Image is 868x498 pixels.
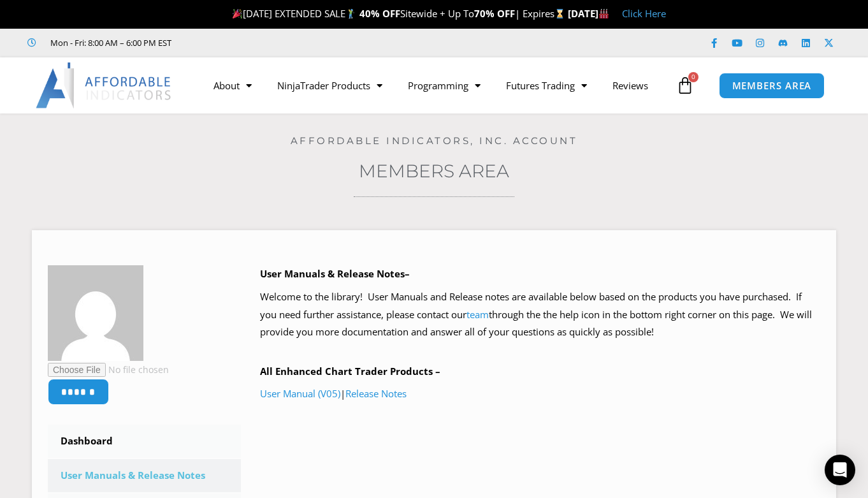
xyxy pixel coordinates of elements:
[201,71,264,100] a: About
[260,365,440,377] b: All Enhanced Chart Trader Products –
[493,71,600,100] a: Futures Trading
[229,7,567,20] span: [DATE] EXTENDED SALE Sitewide + Up To | Expires
[600,71,661,100] a: Reviews
[732,81,812,91] span: MEMBERS AREA
[189,36,380,49] iframe: Customer reviews powered by Trustpilot
[36,62,173,108] img: LogoAI | Affordable Indicators – NinjaTrader
[233,9,242,18] img: 🎉
[264,71,395,100] a: NinjaTrader Products
[201,71,673,100] nav: Menu
[622,7,666,20] a: Click Here
[260,385,820,403] p: |
[568,7,609,20] strong: [DATE]
[291,135,578,147] a: Affordable Indicators, Inc. Account
[345,387,407,400] a: Release Notes
[48,425,241,458] a: Dashboard
[260,288,820,342] p: Welcome to the library! User Manuals and Release notes are available below based on the products ...
[359,160,509,182] a: Members Area
[260,387,340,400] a: User Manual (V05)
[48,459,241,492] a: User Manuals & Release Notes
[260,267,410,280] b: User Manuals & Release Notes–
[467,308,489,321] a: team
[474,7,515,20] strong: 70% OFF
[825,455,855,485] div: Open Intercom Messenger
[395,71,493,100] a: Programming
[688,72,698,82] span: 0
[599,9,609,18] img: 🏭
[359,7,400,20] strong: 40% OFF
[719,73,825,99] a: MEMBERS AREA
[555,9,565,18] img: ⌛
[47,35,171,50] span: Mon - Fri: 8:00 AM – 6:00 PM EST
[657,67,713,104] a: 0
[48,265,143,361] img: e4fcb7e393c7f362cce49791d46e72b864b06ef1a2d5e23dd6dae2c4c5f7ae6b
[346,9,356,18] img: 🏌️‍♂️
